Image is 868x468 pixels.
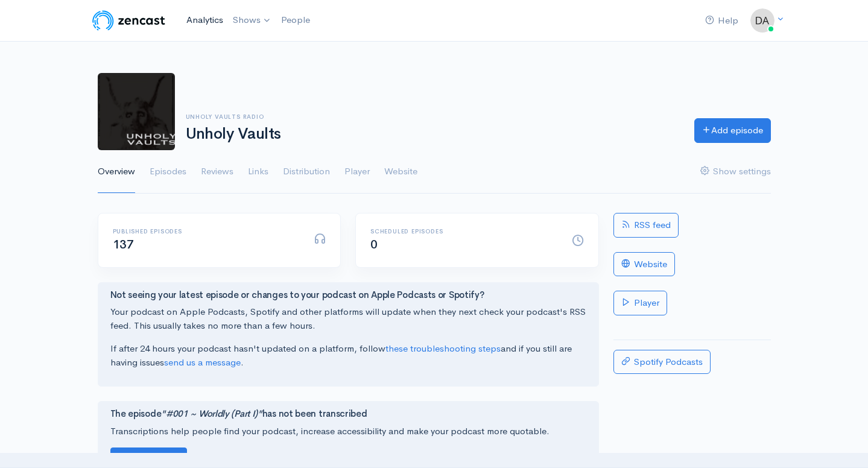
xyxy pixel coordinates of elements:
[110,447,187,465] button: Transcribe episode
[228,7,276,34] a: Shows
[110,409,586,419] h4: The episode has not been transcribed
[385,343,501,354] a: these troubleshooting steps
[110,290,586,300] h4: Not seeing your latest episode or changes to your podcast on Apple Podcasts or Spotify?
[113,228,300,235] h6: Published episodes
[370,237,378,252] span: 0
[384,150,417,194] a: Website
[248,150,268,194] a: Links
[110,342,586,369] p: If after 24 hours your podcast hasn't updated on a platform, follow and if you still are having i...
[186,113,680,120] h6: Unholy Vaults Radio
[283,150,330,194] a: Distribution
[613,252,675,277] a: Website
[613,213,679,238] a: RSS feed
[98,150,135,194] a: Overview
[613,291,667,315] a: Player
[700,150,771,194] a: Show settings
[613,350,711,375] a: Spotify Podcasts
[186,125,680,143] h1: Unholy Vaults
[110,425,586,438] p: Transcriptions help people find your podcast, increase accessibility and make your podcast more q...
[113,237,134,252] span: 137
[110,449,187,461] a: Transcribe episode
[370,228,557,235] h6: Scheduled episodes
[182,7,228,33] a: Analytics
[150,150,186,194] a: Episodes
[276,7,315,33] a: People
[694,118,771,143] a: Add episode
[164,356,241,368] a: send us a message
[110,305,586,332] p: Your podcast on Apple Podcasts, Spotify and other platforms will update when they next check your...
[201,150,233,194] a: Reviews
[90,8,167,33] img: ZenCast Logo
[700,8,743,34] a: Help
[750,8,775,33] img: ...
[161,408,262,419] i: "#001 ~ Worldly (Part I)"
[344,150,370,194] a: Player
